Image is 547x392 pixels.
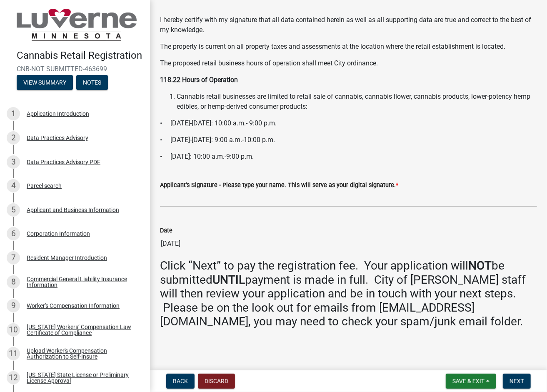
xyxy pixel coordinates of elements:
img: City of Luverne, Minnesota [17,9,137,41]
div: [US_STATE] State License or Preliminary License Approval [27,372,137,384]
div: Upload Worker's Compensation Authorization to Self-Insure [27,348,137,360]
div: Data Practices Advisory [27,135,88,141]
div: Resident Manager Introduction [27,255,107,261]
h4: Cannabis Retail Registration [17,50,143,62]
div: 2 [7,131,20,145]
h3: Click “Next” to pay the registration fee. Your application will be submitted payment is made in f... [160,259,537,329]
wm-modal-confirm: Notes [76,80,108,86]
div: [US_STATE] Workers’ Compensation Law Certificate of Compliance [27,324,137,336]
div: Parcel search [27,183,62,189]
button: Next [503,374,531,389]
strong: NOT [468,259,492,272]
wm-modal-confirm: Summary [17,80,73,86]
div: 8 [7,275,20,289]
div: Applicant and Business Information [27,207,119,213]
div: 12 [7,371,20,385]
div: Worker's Compensation Information [27,303,120,309]
strong: 118.22 Hours of Operation [160,76,238,84]
div: 4 [7,179,20,192]
p: • [DATE]: 10:00 a.m.-9:00 p.m. [160,152,537,162]
div: 11 [7,347,20,360]
p: • [DATE]-[DATE]: 10:00 a.m.- 9:00 p.m. [160,118,537,128]
div: Corporation Information [27,231,90,237]
p: I hereby certify with my signature that all data contained herein as well as all supporting data ... [160,15,537,35]
div: 10 [7,323,20,337]
div: Commercial General Liability Insurance Information [27,276,137,288]
div: 3 [7,155,20,169]
div: 7 [7,251,20,265]
div: 6 [7,227,20,240]
span: Next [510,378,524,385]
span: Save & Exit [452,378,485,385]
div: 1 [7,107,20,120]
strong: UNTIL [212,273,245,287]
button: Save & Exit [446,374,496,389]
p: The property is current on all property taxes and assessments at the location where the retail es... [160,42,537,52]
span: CNB-NOT SUBMITTED-463699 [17,65,133,73]
li: Cannabis retail businesses are limited to retail sale of cannabis, cannabis ﬂower, cannabis produ... [177,92,537,112]
span: Back [173,378,188,385]
div: 5 [7,203,20,217]
label: Date [160,228,172,234]
button: View Summary [17,75,73,90]
button: Discard [198,374,235,389]
button: Notes [76,75,108,90]
label: Applicant's Signature - Please type your name. This will serve as your digital signature. [160,182,398,188]
div: Data Practices Advisory PDF [27,159,100,165]
p: The proposed retail business hours of operation shall meet City ordinance. [160,58,537,68]
button: Back [166,374,195,389]
div: Application Introduction [27,111,89,117]
p: • [DATE]-[DATE]: 9:00 a.m.-10:00 p.m. [160,135,537,145]
div: 9 [7,299,20,312]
